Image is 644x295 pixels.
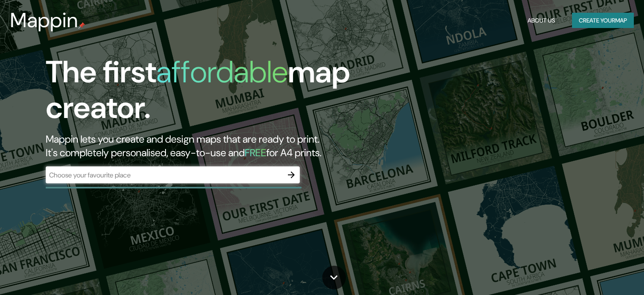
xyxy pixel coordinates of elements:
h1: affordable [156,52,288,92]
h2: Mappin lets you create and design maps that are ready to print. It's completely personalised, eas... [46,132,368,160]
h5: FREE [245,146,266,159]
input: Choose your favourite place [46,170,283,180]
iframe: Help widget launcher [569,262,635,286]
img: mappin-pin [78,22,85,29]
button: Create yourmap [572,13,634,28]
h3: Mappin [10,8,78,32]
h1: The first map creator. [46,54,368,132]
button: About Us [524,13,558,28]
